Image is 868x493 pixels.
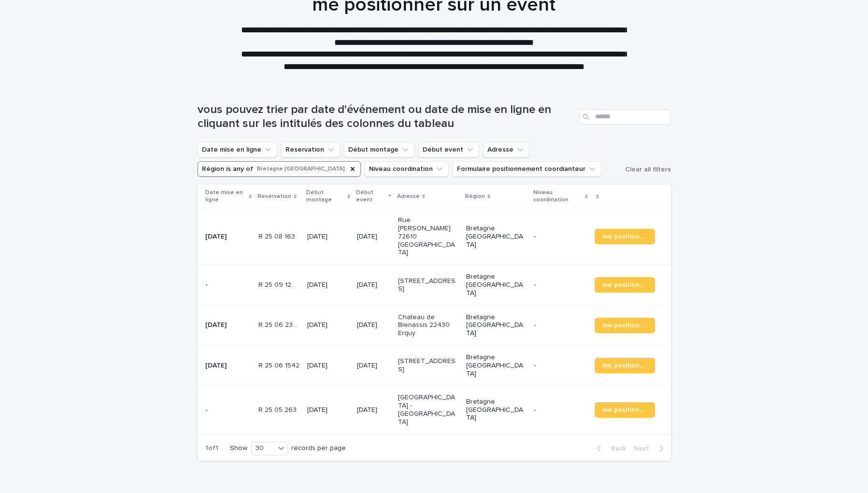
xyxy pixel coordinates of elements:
button: Clear all filters [621,162,671,177]
button: Date mise en ligne [198,142,277,157]
p: - [534,281,587,289]
p: [DATE] [307,281,349,289]
p: [DATE] [357,281,390,289]
p: - [534,321,587,329]
p: [DATE] [307,233,349,241]
a: me positionner [595,229,655,244]
p: [DATE] [205,321,251,329]
button: Début event [418,142,479,157]
p: Bretagne [GEOGRAPHIC_DATA] [466,398,526,422]
p: [DATE] [357,362,390,370]
p: - [534,406,587,414]
p: [DATE] [357,233,390,241]
p: [DATE] [307,362,349,370]
button: Back [589,444,630,453]
span: Back [605,445,626,452]
tr: [DATE]R 25 08 163R 25 08 163 [DATE][DATE]Rue [PERSON_NAME] 72610 [GEOGRAPHIC_DATA]Bretagne [GEOGR... [198,209,671,265]
tr: [DATE]R 25 06 1542R 25 06 1542 [DATE][DATE][STREET_ADDRESS]Bretagne [GEOGRAPHIC_DATA]-me positionner [198,345,671,385]
p: [GEOGRAPHIC_DATA] - [GEOGRAPHIC_DATA] [398,394,458,426]
span: Next [634,445,655,452]
p: Show [230,444,247,452]
p: Région [465,191,485,202]
p: Chateau de Bienassis 22430 Erquy [398,313,458,338]
a: me positionner [595,277,655,293]
p: Bretagne [GEOGRAPHIC_DATA] [466,273,526,297]
p: R 25 09 1206 [258,279,301,289]
button: Formulaire positionnement coordianteur [453,161,601,177]
p: [DATE] [205,233,251,241]
a: me positionner [595,358,655,373]
p: Reservation [257,191,291,202]
a: me positionner [595,402,655,418]
a: me positionner [595,318,655,333]
tr: -R 25 05 263R 25 05 263 [DATE][DATE][GEOGRAPHIC_DATA] - [GEOGRAPHIC_DATA]Bretagne [GEOGRAPHIC_DAT... [198,386,671,434]
p: Bretagne [GEOGRAPHIC_DATA] [466,313,526,338]
p: R 25 08 163 [258,231,297,241]
p: - [534,233,587,241]
p: [DATE] [357,321,390,329]
p: [DATE] [307,321,349,329]
span: me positionner [602,282,647,288]
p: Début montage [306,187,345,205]
p: - [205,406,251,414]
button: Adresse [483,142,529,157]
p: Niveau coordination [533,187,583,205]
p: R 25 06 2349 [258,319,301,329]
p: [DATE] [307,406,349,414]
tr: -R 25 09 1206R 25 09 1206 [DATE][DATE][STREET_ADDRESS]Bretagne [GEOGRAPHIC_DATA]-me positionner [198,265,671,305]
p: 1 of 1 [198,437,226,460]
div: 30 [252,443,275,453]
p: Bretagne [GEOGRAPHIC_DATA] [466,225,526,249]
tr: [DATE]R 25 06 2349R 25 06 2349 [DATE][DATE]Chateau de Bienassis 22430 ErquyBretagne [GEOGRAPHIC_D... [198,305,671,345]
p: Bretagne [GEOGRAPHIC_DATA] [466,353,526,378]
p: R 25 06 1542 [258,360,301,370]
p: Date mise en ligne [205,187,246,205]
p: records per page [291,444,346,452]
input: Search [579,109,671,125]
button: Next [630,444,671,453]
button: Région [198,161,361,177]
span: me positionner [602,233,647,240]
button: Début montage [344,142,414,157]
p: Adresse [397,191,420,202]
p: Début event [356,187,385,205]
p: - [205,281,251,289]
button: Reservation [281,142,340,157]
p: [STREET_ADDRESS] [398,277,458,294]
span: me positionner [602,322,647,329]
p: R 25 05 263 [258,404,299,414]
h1: vous pouvez trier par date d'événement ou date de mise en ligne en cliquant sur les intitulés des... [198,103,575,131]
p: [DATE] [205,362,251,370]
p: Rue [PERSON_NAME] 72610 [GEOGRAPHIC_DATA] [398,216,458,257]
p: [DATE] [357,406,390,414]
p: [STREET_ADDRESS] [398,357,458,374]
span: me positionner [602,362,647,369]
button: Niveau coordination [365,161,449,177]
p: - [534,362,587,370]
span: Clear all filters [625,166,671,173]
span: me positionner [602,407,647,413]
